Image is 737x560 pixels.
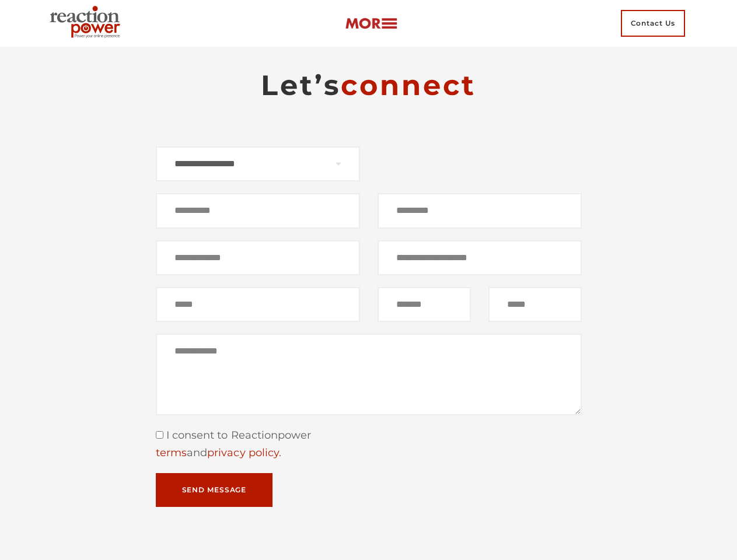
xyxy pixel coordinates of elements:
[163,429,312,442] span: I consent to Reactionpower
[207,446,281,459] a: privacy policy.
[156,146,582,508] form: Contact form
[345,17,397,30] img: more-btn.png
[45,2,130,44] img: Executive Branding | Personal Branding Agency
[621,10,685,37] span: Contact Us
[341,68,476,102] span: connect
[156,68,582,103] h2: Let’s
[156,473,273,507] button: Send Message
[156,444,582,462] div: and
[182,487,247,494] span: Send Message
[156,446,187,459] a: terms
